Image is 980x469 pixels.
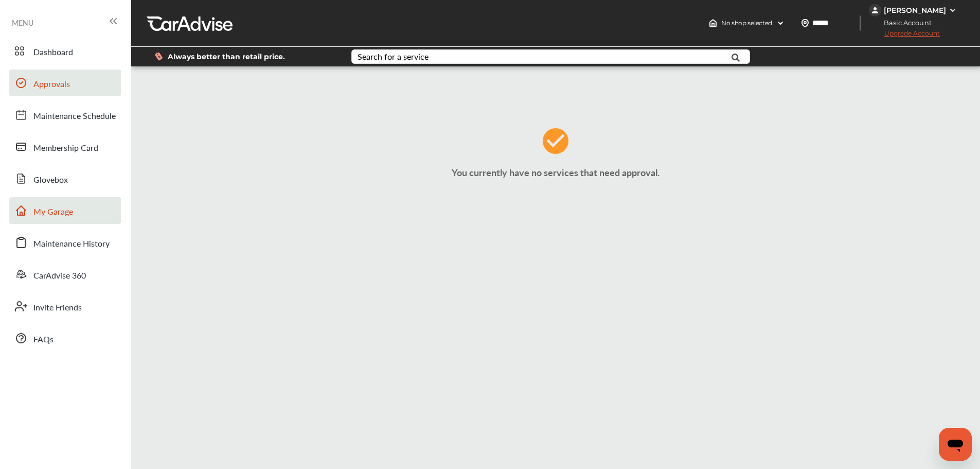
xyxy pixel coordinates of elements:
span: My Garage [33,205,73,219]
span: Upgrade Account [869,29,940,42]
img: header-home-logo.8d720a4f.svg [709,19,717,27]
span: Approvals [33,78,70,91]
span: Maintenance History [33,237,110,251]
div: Search for a service [358,53,429,61]
span: Dashboard [33,46,73,59]
span: Glovebox [33,173,68,187]
img: header-down-arrow.9dd2ce7d.svg [776,19,785,27]
a: Maintenance History [9,229,121,256]
span: Maintenance Schedule [33,110,116,123]
a: Invite Friends [9,293,121,320]
a: Approvals [9,70,121,96]
p: You currently have no services that need approval. [134,166,977,179]
a: Membership Card [9,133,121,160]
span: FAQs [33,333,54,346]
a: Glovebox [9,165,121,192]
span: CarAdvise 360 [33,269,86,283]
iframe: Button to launch messaging window [939,428,972,461]
div: [PERSON_NAME] [884,6,946,15]
span: Always better than retail price. [168,53,285,60]
a: My Garage [9,197,121,224]
img: header-divider.bc55588e.svg [860,15,861,31]
span: Basic Account [870,18,939,28]
img: location_vector.a44bc228.svg [801,19,809,27]
a: Dashboard [9,38,121,64]
span: Membership Card [33,142,98,155]
a: Maintenance Schedule [9,101,121,128]
span: MENU [12,19,33,27]
img: jVpblrzwTbfkPYzPPzSLxeg0AAAAASUVORK5CYII= [869,4,881,16]
a: CarAdvise 360 [9,261,121,288]
span: No shop selected [721,19,772,27]
span: Invite Friends [33,301,82,315]
a: FAQs [9,325,121,352]
img: WGsFRI8htEPBVLJbROoPRyZpYNWhNONpIPPETTm6eUC0GeLEiAAAAAElFTkSuQmCC [949,6,957,14]
img: dollor_label_vector.a70140d1.svg [155,52,163,61]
